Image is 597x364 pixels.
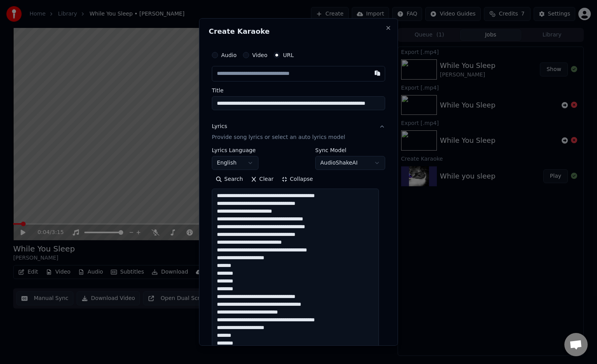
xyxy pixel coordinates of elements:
[212,116,385,147] button: LyricsProvide song lyrics or select an auto lyrics model
[212,173,247,185] button: Search
[252,52,267,58] label: Video
[247,173,278,185] button: Clear
[209,28,388,35] h2: Create Karaoke
[283,52,294,58] label: URL
[212,88,385,93] label: Title
[212,147,258,153] label: Lyrics Language
[212,123,227,130] div: Lyrics
[315,147,385,153] label: Sync Model
[212,133,345,141] p: Provide song lyrics or select an auto lyrics model
[278,173,317,185] button: Collapse
[221,52,237,58] label: Audio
